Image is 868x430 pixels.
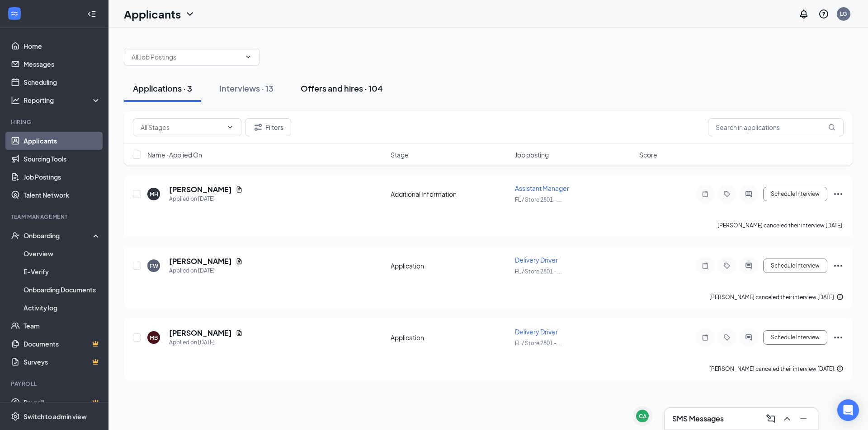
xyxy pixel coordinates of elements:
div: Hiring [11,118,99,126]
input: All Job Postings [132,52,241,62]
svg: Analysis [11,96,20,105]
svg: Document [236,258,243,265]
svg: Ellipses [833,260,844,271]
svg: Document [236,329,243,337]
div: FW [150,262,158,270]
svg: ChevronDown [184,9,195,19]
svg: MagnifyingGlass [828,124,835,131]
svg: QuestionInfo [818,9,829,19]
svg: ActiveChat [743,190,754,198]
svg: Note [700,262,711,269]
div: Reporting [24,96,101,105]
svg: Info [836,293,844,301]
span: FL / Store 2801 - ... [515,268,561,275]
div: [PERSON_NAME] canceled their interview [DATE]. [709,293,844,302]
svg: Note [700,334,711,341]
svg: UserCheck [11,231,20,240]
h5: [PERSON_NAME] [169,185,232,194]
a: Sourcing Tools [24,150,101,168]
svg: ChevronDown [245,53,252,60]
svg: Notifications [798,9,809,19]
svg: Info [836,365,844,372]
a: Team [24,317,101,335]
div: [PERSON_NAME] canceled their interview [DATE]. [709,365,844,374]
span: Delivery Driver [515,328,558,336]
svg: Note [700,190,711,198]
a: Scheduling [24,73,101,91]
input: Search in applications [708,118,844,136]
button: Schedule Interview [763,330,827,345]
div: Application [391,333,509,342]
span: FL / Store 2801 - ... [515,196,561,203]
div: Open Intercom Messenger [837,399,859,421]
a: Home [24,37,101,55]
button: ComposeMessage [764,412,778,426]
input: All Stages [141,122,223,132]
div: Additional Information [391,190,509,199]
a: Applicants [24,132,101,150]
span: Score [639,150,657,159]
svg: ComposeMessage [765,413,776,424]
svg: ActiveChat [743,334,754,341]
h1: Applicants [124,6,181,22]
a: Overview [24,245,101,263]
button: Filter Filters [245,118,291,136]
svg: Minimize [798,413,809,424]
button: Schedule Interview [763,259,827,273]
span: Job posting [515,150,549,159]
div: Team Management [11,213,99,221]
h5: [PERSON_NAME] [169,328,232,338]
svg: Ellipses [833,189,844,199]
span: Name · Applied On [147,150,202,159]
svg: ActiveChat [743,262,754,269]
div: Interviews · 13 [219,83,274,94]
svg: WorkstreamLogo [10,9,19,18]
svg: Tag [722,334,732,341]
a: Job Postings [24,168,101,186]
a: E-Verify [24,263,101,281]
button: ChevronUp [780,412,794,426]
div: Applied on [DATE] [169,338,243,347]
h3: SMS Messages [672,414,724,424]
span: Assistant Manager [515,184,569,192]
a: Onboarding Documents [24,281,101,299]
svg: Filter [253,122,264,133]
svg: Tag [722,190,732,198]
a: PayrollCrown [24,393,101,412]
div: CA [639,412,646,420]
a: DocumentsCrown [24,335,101,353]
span: FL / Store 2801 - ... [515,340,561,347]
span: Stage [391,150,409,159]
div: LG [840,10,847,18]
svg: Settings [11,412,20,421]
div: Application [391,261,509,270]
button: Minimize [796,412,811,426]
a: Messages [24,55,101,73]
span: Delivery Driver [515,256,558,264]
div: MB [150,334,158,342]
div: Switch to admin view [24,412,87,421]
svg: Tag [722,262,732,269]
a: Activity log [24,299,101,317]
a: SurveysCrown [24,353,101,371]
div: MH [150,190,158,198]
h5: [PERSON_NAME] [169,256,232,266]
svg: Collapse [87,9,96,18]
svg: ChevronUp [782,413,793,424]
div: Applied on [DATE] [169,194,243,203]
div: [PERSON_NAME] canceled their interview [DATE]. [717,221,844,230]
svg: Document [236,186,243,193]
svg: Ellipses [833,332,844,343]
div: Applications · 3 [133,83,192,94]
svg: ChevronDown [226,124,234,131]
div: Applied on [DATE] [169,266,243,275]
a: Talent Network [24,186,101,204]
div: Payroll [11,380,99,388]
div: Offers and hires · 104 [301,83,383,94]
div: Onboarding [24,231,93,240]
button: Schedule Interview [763,187,827,201]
